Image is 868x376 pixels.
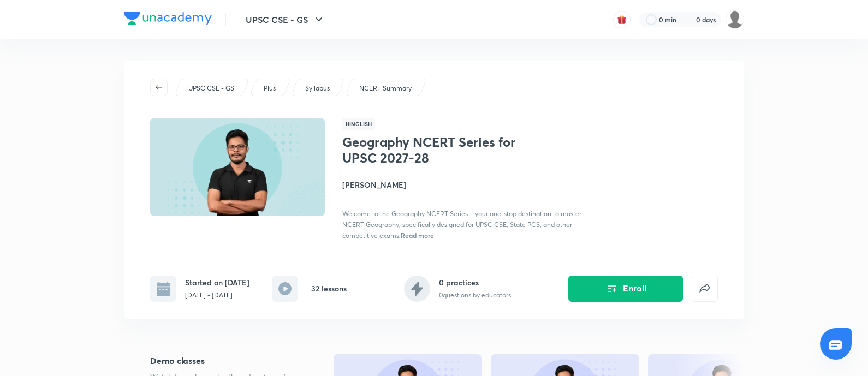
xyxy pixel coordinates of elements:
h5: Demo classes [150,354,299,367]
p: Syllabus [305,83,330,93]
a: NCERT Summary [358,83,414,93]
button: Enroll [568,276,683,302]
p: NCERT Summary [359,83,412,93]
h6: Started on [DATE] [185,277,249,288]
a: UPSC CSE - GS [187,83,236,93]
a: Company Logo [124,12,212,28]
h4: [PERSON_NAME] [342,179,587,190]
button: UPSC CSE - GS [239,9,332,31]
img: Thumbnail [148,117,326,217]
a: Plus [262,83,278,93]
p: [DATE] - [DATE] [185,290,249,300]
img: streak [683,14,694,25]
button: false [692,276,718,302]
button: avatar [613,11,631,28]
span: Welcome to the Geography NCERT Series – your one-stop destination to master NCERT Geography, spec... [342,210,581,240]
h1: Geography NCERT Series for UPSC 2027-28 [342,134,521,166]
span: Hinglish [342,118,375,130]
p: UPSC CSE - GS [188,83,234,93]
img: avatar [617,15,627,25]
p: Plus [264,83,276,93]
img: Piali K [726,10,744,29]
span: Read more [401,231,434,240]
h6: 0 practices [439,277,511,288]
p: 0 questions by educators [439,290,511,300]
img: Company Logo [124,12,212,25]
a: Syllabus [304,83,332,93]
h6: 32 lessons [311,283,347,294]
